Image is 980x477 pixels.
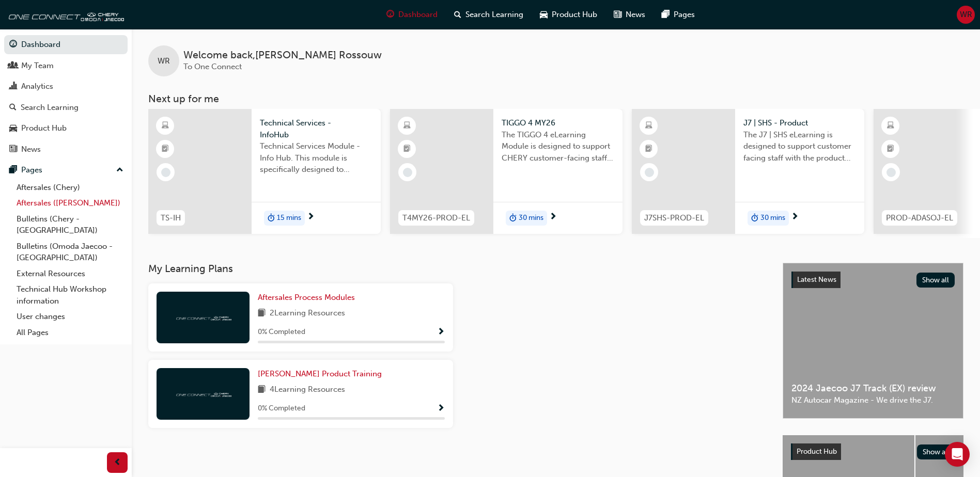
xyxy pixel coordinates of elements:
[4,56,128,75] a: My Team
[148,263,766,275] h3: My Learning Plans
[260,140,372,176] span: Technical Services Module - Info Hub. This module is specifically designed to address the require...
[9,103,17,113] span: search-icon
[162,142,169,156] span: booktick-icon
[258,292,359,304] a: Aftersales Process Modules
[446,4,532,25] a: search-iconSearch Learning
[114,456,121,469] span: prev-icon
[12,325,128,341] a: All Pages
[21,164,42,176] div: Pages
[743,129,856,164] span: The J7 | SHS eLearning is designed to support customer facing staff with the product and sales in...
[403,119,411,133] span: learningResourceType_ELEARNING-icon
[277,212,301,224] span: 15 mins
[9,124,17,133] span: car-icon
[9,82,17,91] span: chart-icon
[258,326,305,338] span: 0 % Completed
[403,168,412,177] span: learningRecordVerb_NONE-icon
[437,404,445,414] span: Show Progress
[437,402,445,415] button: Show Progress
[626,9,645,21] span: News
[797,275,836,284] span: Latest News
[21,81,53,92] div: Analytics
[270,307,345,320] span: 2 Learning Resources
[258,293,355,302] span: Aftersales Process Modules
[437,326,445,339] button: Show Progress
[158,55,170,67] span: WR
[161,212,181,224] span: TS-IH
[502,117,614,129] span: TIGGO 4 MY26
[116,164,123,177] span: up-icon
[21,144,41,155] div: News
[645,168,654,177] span: learningRecordVerb_NONE-icon
[12,281,128,309] a: Technical Hub Workshop information
[258,369,382,378] span: [PERSON_NAME] Product Training
[760,212,785,224] span: 30 mins
[4,140,128,159] a: News
[509,212,517,225] span: duration-icon
[12,266,128,282] a: External Resources
[175,312,231,322] img: oneconnect
[258,307,266,320] span: book-icon
[644,212,704,224] span: J7SHS-PROD-EL
[783,263,963,419] a: Latest NewsShow all2024 Jaecoo J7 Track (EX) reviewNZ Autocar Magazine - We drive the J7.
[390,109,623,234] a: T4MY26-PROD-ELTIGGO 4 MY26The TIGGO 4 eLearning Module is designed to support CHERY customer-faci...
[148,109,381,234] a: TS-IHTechnical Services - InfoHubTechnical Services Module - Info Hub. This module is specificall...
[662,8,670,21] span: pages-icon
[258,368,386,380] a: [PERSON_NAME] Product Training
[9,61,17,71] span: people-icon
[519,212,543,224] span: 30 mins
[751,212,758,225] span: duration-icon
[674,9,695,21] span: Pages
[945,442,970,467] div: Open Intercom Messenger
[4,77,128,96] a: Analytics
[260,117,372,140] span: Technical Services - InfoHub
[743,117,856,129] span: J7 | SHS - Product
[270,384,345,396] span: 4 Learning Resources
[887,142,894,156] span: booktick-icon
[9,166,17,175] span: pages-icon
[258,403,305,415] span: 0 % Completed
[175,389,231,399] img: oneconnect
[12,239,128,266] a: Bulletins (Omoda Jaecoo - [GEOGRAPHIC_DATA])
[502,129,614,164] span: The TIGGO 4 eLearning Module is designed to support CHERY customer-facing staff with the product ...
[791,443,955,460] a: Product HubShow all
[4,161,128,180] button: Pages
[258,384,266,396] span: book-icon
[645,119,652,133] span: learningResourceType_ELEARNING-icon
[398,9,438,21] span: Dashboard
[532,4,605,25] a: car-iconProduct Hub
[791,383,955,394] span: 2024 Jaecoo J7 Track (EX) review
[307,213,315,222] span: next-icon
[540,8,548,21] span: car-icon
[4,98,128,117] a: Search Learning
[454,8,461,21] span: search-icon
[386,8,394,21] span: guage-icon
[917,444,956,459] button: Show all
[916,273,955,288] button: Show all
[9,40,17,50] span: guage-icon
[402,212,470,224] span: T4MY26-PROD-EL
[12,195,128,211] a: Aftersales ([PERSON_NAME])
[161,168,170,177] span: learningRecordVerb_NONE-icon
[791,394,955,406] span: NZ Autocar Magazine - We drive the J7.
[960,9,972,21] span: WR
[4,119,128,138] a: Product Hub
[605,4,654,25] a: news-iconNews
[9,145,17,154] span: news-icon
[614,8,621,21] span: news-icon
[797,447,837,456] span: Product Hub
[12,180,128,196] a: Aftersales (Chery)
[5,4,124,25] img: oneconnect
[132,93,980,105] h3: Next up for me
[552,9,597,21] span: Product Hub
[791,272,955,288] a: Latest NewsShow all
[21,60,54,72] div: My Team
[4,33,128,161] button: DashboardMy TeamAnalyticsSearch LearningProduct HubNews
[268,212,275,225] span: duration-icon
[183,62,242,71] span: To One Connect
[886,168,896,177] span: learningRecordVerb_NONE-icon
[12,211,128,239] a: Bulletins (Chery - [GEOGRAPHIC_DATA])
[378,4,446,25] a: guage-iconDashboard
[403,142,411,156] span: booktick-icon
